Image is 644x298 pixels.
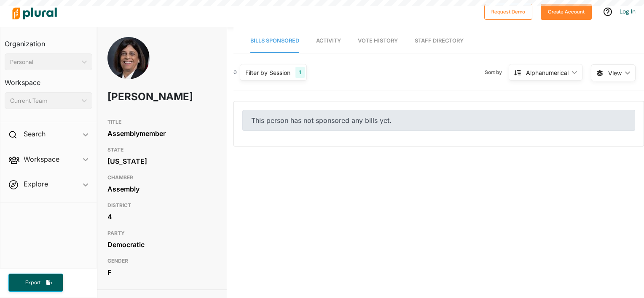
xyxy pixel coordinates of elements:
[5,32,92,50] h3: Organization
[107,238,217,251] div: Democratic
[233,69,237,76] div: 0
[245,68,290,77] div: Filter by Session
[24,129,46,138] h2: Search
[107,183,217,195] div: Assembly
[107,200,217,210] h3: DISTRICT
[107,37,150,90] img: Headshot of Cecilia Aguiar-Curry
[358,29,398,53] a: Vote History
[484,4,532,20] button: Request Demo
[541,7,592,16] a: Create Account
[358,37,398,44] span: Vote History
[316,29,341,53] a: Activity
[107,173,217,183] h3: CHAMBER
[250,29,299,53] a: Bills Sponsored
[485,69,509,76] span: Sort by
[107,256,217,266] h3: GENDER
[10,96,78,105] div: Current Team
[107,266,217,279] div: F
[107,228,217,238] h3: PARTY
[415,29,464,53] a: Staff Directory
[608,69,622,77] span: View
[484,7,532,16] a: Request Demo
[19,279,46,286] span: Export
[242,110,635,131] div: This person has not sponsored any bills yet.
[541,4,592,20] button: Create Account
[8,274,63,292] button: Export
[107,84,173,109] h1: [PERSON_NAME]
[107,127,217,140] div: Assemblymember
[107,117,217,127] h3: TITLE
[107,155,217,168] div: [US_STATE]
[107,145,217,155] h3: STATE
[620,8,636,15] a: Log In
[5,70,92,89] h3: Workspace
[250,37,299,44] span: Bills Sponsored
[10,58,78,67] div: Personal
[295,67,304,78] div: 1
[107,210,217,223] div: 4
[316,37,341,44] span: Activity
[526,68,569,77] div: Alphanumerical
